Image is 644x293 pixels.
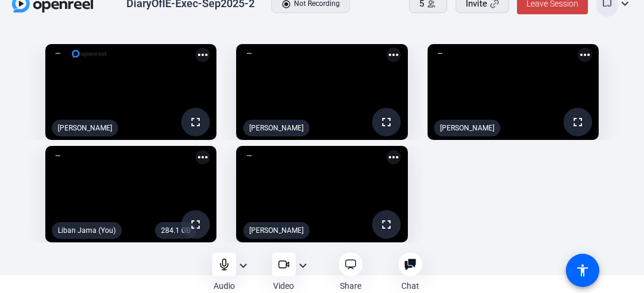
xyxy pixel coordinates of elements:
div: [PERSON_NAME] [243,222,309,239]
mat-icon: more_horiz [196,48,210,62]
div: Chat [401,280,419,292]
div: Liban Jama (You) [52,222,122,239]
mat-icon: fullscreen [188,115,203,129]
img: logo [71,48,107,60]
div: Audio [213,280,235,292]
mat-icon: fullscreen [379,115,394,129]
mat-icon: expand_more [236,258,250,273]
mat-icon: expand_more [296,258,310,273]
div: Video [273,280,294,292]
div: 284.1 GB [155,222,196,239]
mat-icon: fullscreen [379,217,394,232]
div: [PERSON_NAME] [243,120,309,136]
div: [PERSON_NAME] [52,120,118,136]
mat-icon: accessibility [575,263,590,278]
div: Share [340,280,361,292]
mat-icon: more_horiz [196,150,210,164]
mat-icon: fullscreen [188,217,203,232]
mat-icon: fullscreen [571,115,585,129]
div: [PERSON_NAME] [434,120,500,136]
mat-icon: more_horiz [386,48,401,62]
mat-icon: more_horiz [578,48,592,62]
mat-icon: more_horiz [386,150,401,164]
